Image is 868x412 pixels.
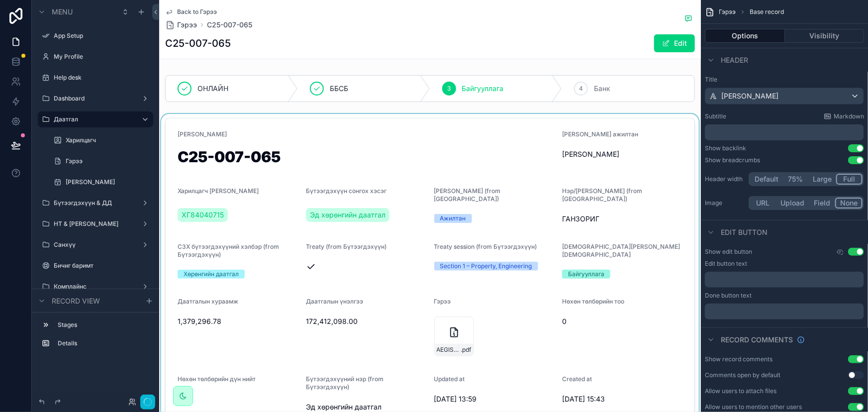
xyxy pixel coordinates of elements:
label: Бүтээгдэхүүн & ДД [54,199,137,207]
label: Комплайнс [54,283,137,291]
div: scrollable content [705,124,864,140]
button: Upload [776,198,809,208]
span: Markdown [834,112,864,120]
label: [PERSON_NAME] [66,178,151,186]
button: [PERSON_NAME] [705,88,864,104]
label: Image [705,199,745,207]
label: My Profile [54,53,151,61]
a: Back to Гэрээ [165,8,217,16]
div: Comments open by default [705,371,780,379]
span: Record comments [721,335,793,345]
button: Edit [654,34,695,52]
label: Даатгал [54,115,133,123]
div: scrollable content [705,304,864,319]
label: Бичиг баримт [54,262,151,270]
button: Full [836,174,863,185]
div: Show record comments [705,355,772,363]
button: Visibility [785,29,865,43]
label: Харилцагч [66,136,151,144]
div: Show breadcrumbs [705,156,760,164]
div: scrollable content [32,312,159,361]
span: Record view [52,296,100,306]
span: Edit button [721,227,768,237]
span: Menu [52,7,73,17]
button: None [835,198,863,208]
div: scrollable content [705,272,864,288]
label: НТ & [PERSON_NAME] [54,220,137,228]
button: Large [808,174,836,185]
a: Гэрээ [165,20,197,30]
label: Details [58,339,149,347]
span: Base record [750,8,784,16]
label: Stages [58,321,149,329]
h1: C25-007-065 [165,36,231,50]
button: Options [705,29,785,43]
label: App Setup [54,32,151,40]
label: Header width [705,175,745,183]
label: Гэрээ [66,157,151,165]
span: Back to Гэрээ [177,8,217,16]
button: 75% [783,174,808,185]
span: Header [721,55,748,65]
a: Markdown [824,112,864,120]
span: Гэрээ [177,20,197,30]
button: URL [750,198,776,208]
div: Allow users to attach files [705,387,776,395]
label: Title [705,76,864,84]
label: Санхүү [54,241,137,249]
span: Гэрээ [719,8,736,16]
label: Dashboard [54,95,137,103]
label: Done button text [705,292,752,300]
label: Help desk [54,74,151,82]
button: Field [809,198,836,208]
label: Subtitle [705,112,726,120]
div: Show backlink [705,144,746,152]
label: Show edit button [705,248,752,256]
button: Default [750,174,783,185]
a: C25-007-065 [207,20,252,30]
label: Edit button text [705,260,747,268]
span: [PERSON_NAME] [721,91,778,101]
